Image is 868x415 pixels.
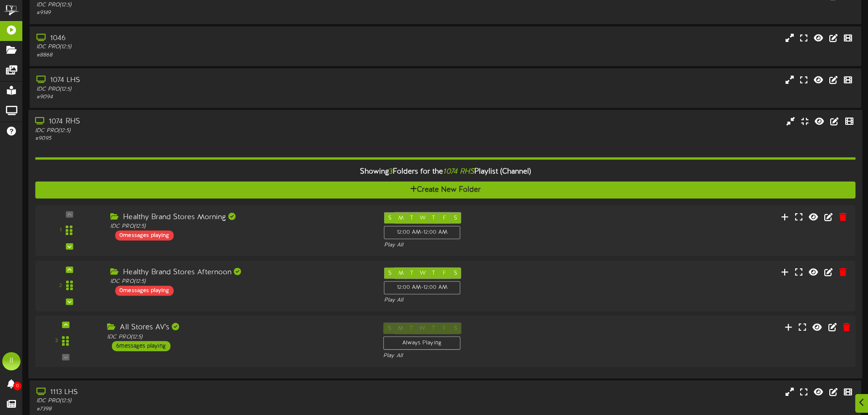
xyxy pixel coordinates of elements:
[110,222,370,230] div: IDC PRO ( 12:5 )
[389,167,393,175] span: 3
[410,270,413,277] span: T
[410,215,413,221] span: T
[107,323,370,333] div: All Stores AV's
[36,33,369,44] div: 1046
[36,75,369,86] div: 1074 LHS
[112,341,170,351] div: 6 messages playing
[35,117,369,127] div: 1074 RHS
[110,278,370,286] div: IDC PRO ( 12:5 )
[443,270,446,277] span: F
[35,127,369,135] div: IDC PRO ( 12:5 )
[443,167,474,175] i: 1074 RHS
[36,43,369,51] div: IDC PRO ( 12:5 )
[36,1,369,9] div: IDC PRO ( 12:5 )
[36,93,369,101] div: # 9094
[36,397,369,405] div: IDC PRO ( 12:5 )
[110,267,370,278] div: Healthy Brand Stores Afternoon
[383,352,576,360] div: Play All
[35,181,855,198] button: Create New Folder
[36,86,369,93] div: IDC PRO ( 12:5 )
[13,382,21,390] span: 0
[35,135,369,143] div: # 9095
[384,297,575,304] div: Play All
[398,215,404,221] span: M
[115,286,173,296] div: 0 messages playing
[384,281,461,294] div: 12:00 AM - 12:00 AM
[110,212,370,222] div: Healthy Brand Stores Morning
[384,241,575,249] div: Play All
[420,270,426,277] span: W
[36,387,369,398] div: 1113 LHS
[454,215,457,221] span: S
[384,226,461,239] div: 12:00 AM - 12:00 AM
[443,215,446,221] span: F
[454,270,457,277] span: S
[28,162,862,181] div: Showing Folders for the Playlist (Channel)
[398,270,404,277] span: M
[36,51,369,59] div: # 8868
[432,215,435,221] span: T
[432,270,435,277] span: T
[36,9,369,17] div: # 9149
[115,231,173,241] div: 0 messages playing
[420,215,426,221] span: W
[388,215,391,221] span: S
[2,352,21,370] div: II
[388,270,391,277] span: S
[36,405,369,413] div: # 7398
[383,337,460,350] div: Always Playing
[107,333,370,341] div: IDC PRO ( 12:5 )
